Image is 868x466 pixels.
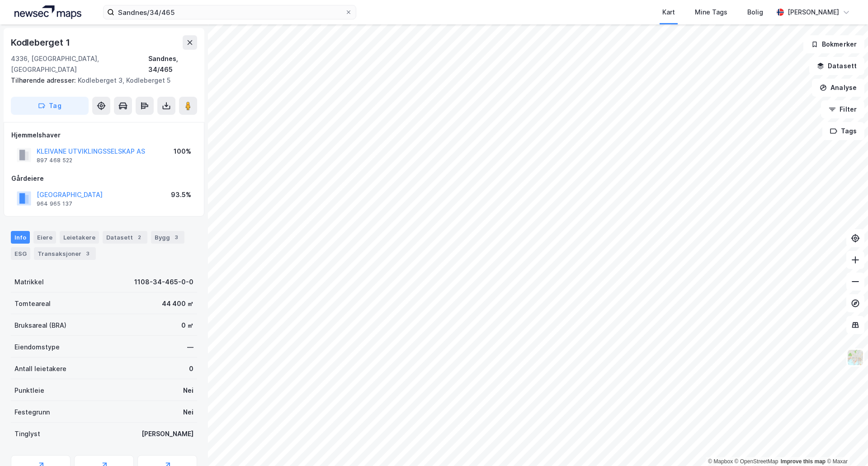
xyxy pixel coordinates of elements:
[171,189,191,200] div: 93.5%
[14,407,50,418] div: Festegrunn
[11,130,197,141] div: Hjemmelshaver
[735,458,778,465] a: OpenStreetMap
[14,363,66,374] div: Antall leietakere
[14,5,81,19] img: logo.a4113a55bc3d86da70a041830d287a7e.svg
[11,75,190,86] div: Kodleberget 3, Kodleberget 5
[11,247,30,260] div: ESG
[151,231,184,244] div: Bygg
[14,342,60,353] div: Eiendomstype
[823,423,868,466] div: Kontrollprogram for chat
[60,231,99,244] div: Leietakere
[847,349,864,366] img: Z
[103,231,147,244] div: Datasett
[14,320,66,331] div: Bruksareal (BRA)
[11,76,78,84] span: Tilhørende adresser:
[37,157,72,164] div: 897 468 522
[183,407,193,418] div: Nei
[148,53,197,75] div: Sandnes, 34/465
[662,7,675,18] div: Kart
[34,247,96,260] div: Transaksjoner
[823,423,868,466] iframe: Chat Widget
[135,233,144,242] div: 2
[162,298,193,309] div: 44 400 ㎡
[183,385,193,396] div: Nei
[781,458,826,465] a: Improve this map
[809,57,864,75] button: Datasett
[142,428,193,439] div: [PERSON_NAME]
[174,146,191,157] div: 100%
[821,100,864,118] button: Filter
[172,233,181,242] div: 3
[747,7,763,18] div: Bolig
[114,5,345,19] input: Søk på adresse, matrikkel, gårdeiere, leietakere eller personer
[822,122,864,140] button: Tags
[14,428,40,439] div: Tinglyst
[181,320,193,331] div: 0 ㎡
[187,342,193,353] div: —
[37,200,72,207] div: 964 965 137
[14,277,44,287] div: Matrikkel
[189,363,193,374] div: 0
[803,35,864,53] button: Bokmerker
[83,249,92,258] div: 3
[695,7,727,18] div: Mine Tags
[14,298,51,309] div: Tomteareal
[33,231,56,244] div: Eiere
[14,385,44,396] div: Punktleie
[11,173,197,184] div: Gårdeiere
[708,458,733,465] a: Mapbox
[134,277,193,287] div: 1108-34-465-0-0
[11,97,89,115] button: Tag
[11,35,71,50] div: Kodleberget 1
[812,79,864,97] button: Analyse
[11,231,30,244] div: Info
[788,7,839,18] div: [PERSON_NAME]
[11,53,148,75] div: 4336, [GEOGRAPHIC_DATA], [GEOGRAPHIC_DATA]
